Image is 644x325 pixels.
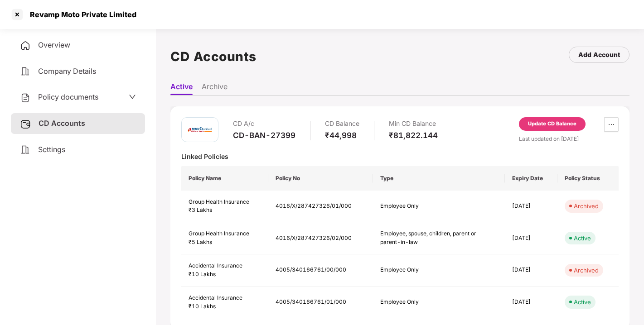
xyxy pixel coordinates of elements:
th: Type [373,166,505,191]
h1: CD Accounts [170,47,257,67]
span: down [129,93,136,100]
span: Company Details [38,67,96,76]
div: Update CD Balance [528,120,576,128]
img: svg+xml;base64,PHN2ZyB3aWR0aD0iMjUiIGhlaWdodD0iMjQiIHZpZXdCb3g9IjAgMCAyNSAyNCIgZmlsbD0ibm9uZSIgeG... [20,119,31,129]
td: [DATE] [505,191,557,223]
span: Settings [38,145,65,154]
div: Revamp Moto Private Limited [24,10,136,19]
div: Group Health Insurance [189,229,261,238]
span: CD Accounts [39,119,85,128]
img: svg+xml;base64,PHN2ZyB4bWxucz0iaHR0cDovL3d3dy53My5vcmcvMjAwMC9zdmciIHdpZHRoPSIyNCIgaGVpZ2h0PSIyNC... [20,144,31,155]
span: ₹3 Lakhs [189,206,212,213]
div: Group Health Insurance [189,198,261,206]
div: Active [574,234,591,243]
div: Accidental Insurance [189,294,261,302]
div: Employee Only [380,266,480,274]
div: Min CD Balance [389,117,438,130]
div: Accidental Insurance [189,262,261,270]
div: Add Account [578,50,620,60]
span: ₹10 Lakhs [189,303,216,310]
span: ₹5 Lakhs [189,239,212,245]
div: Archived [574,201,599,210]
div: CD A/c [233,117,295,130]
img: svg+xml;base64,PHN2ZyB4bWxucz0iaHR0cDovL3d3dy53My5vcmcvMjAwMC9zdmciIHdpZHRoPSIyNCIgaGVpZ2h0PSIyNC... [20,66,31,77]
span: Overview [38,40,70,49]
td: [DATE] [505,254,557,287]
img: svg+xml;base64,PHN2ZyB4bWxucz0iaHR0cDovL3d3dy53My5vcmcvMjAwMC9zdmciIHdpZHRoPSIyNCIgaGVpZ2h0PSIyNC... [20,40,31,51]
th: Policy Name [181,166,268,191]
td: [DATE] [505,287,557,319]
div: Linked Policies [181,152,619,161]
span: ellipsis [605,121,618,128]
div: CD Balance [325,117,359,130]
div: Last updated on [DATE] [519,134,619,143]
div: Employee, spouse, children, parent or parent-in-law [380,229,480,247]
li: Archive [202,82,228,95]
span: ₹10 Lakhs [189,271,216,277]
img: svg+xml;base64,PHN2ZyB4bWxucz0iaHR0cDovL3d3dy53My5vcmcvMjAwMC9zdmciIHdpZHRoPSIyNCIgaGVpZ2h0PSIyNC... [20,92,31,103]
li: Active [170,82,193,95]
td: 4005/340166761/00/000 [268,254,373,287]
td: 4016/X/287427326/01/000 [268,191,373,223]
div: Archived [574,266,599,275]
img: icici.png [186,125,213,134]
td: 4016/X/287427326/02/000 [268,222,373,254]
div: ₹44,998 [325,130,359,140]
th: Policy No [268,166,373,191]
th: Expiry Date [505,166,557,191]
td: [DATE] [505,222,557,254]
div: Employee Only [380,202,480,210]
div: Employee Only [380,298,480,306]
div: ₹81,822.144 [389,130,438,140]
span: Policy documents [38,92,98,101]
button: ellipsis [604,117,619,132]
div: CD-BAN-27399 [233,130,295,140]
div: Active [574,297,591,306]
td: 4005/340166761/01/000 [268,287,373,319]
th: Policy Status [557,166,619,191]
